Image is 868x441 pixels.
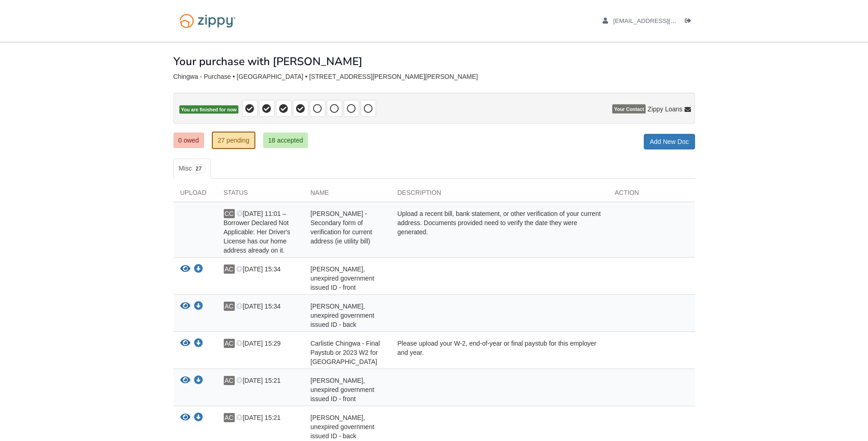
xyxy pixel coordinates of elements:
span: [DATE] 11:01 – Borrower Declared Not Applicable: Her Driver's License has our home address alread... [224,210,291,254]
span: AC [224,265,235,274]
div: Upload a recent bill, bank statement, or other verification of your current address. Documents pr... [391,209,608,255]
span: [DATE] 15:34 [236,303,280,310]
button: View Carlistie Chingwa - Final Paystub or 2023 W2 for Odawa Casino [180,339,190,348]
div: Description [391,188,608,202]
button: View Anakin Chingwa - Valid, unexpired government issued ID - front [180,376,190,386]
span: [DATE] 15:21 [236,414,280,421]
a: Download Carlistie Chingwa - Valid, unexpired government issued ID - back [194,303,203,310]
a: Download Carlistie Chingwa - Final Paystub or 2023 W2 for Odawa Casino [194,340,203,347]
div: Please upload your W-2, end-of-year or final paystub for this employer and year. [391,339,608,366]
a: Misc [173,159,211,179]
button: View Carlistie Chingwa - Valid, unexpired government issued ID - front [180,265,190,274]
div: Upload [173,188,217,202]
span: Zippy Loans [647,105,682,114]
span: You are finished for now [179,105,239,114]
a: 27 pending [212,132,255,149]
div: Name [304,188,391,202]
img: Logo [173,9,242,33]
h1: Your purchase with [PERSON_NAME] [173,55,362,67]
span: [PERSON_NAME], unexpired government issued ID - back [311,303,374,328]
button: View Carlistie Chingwa - Valid, unexpired government issued ID - back [180,302,190,311]
a: Download Carlistie Chingwa - Valid, unexpired government issued ID - front [194,266,203,273]
a: 0 owed [173,132,204,148]
div: Status [217,188,304,202]
span: AC [224,302,235,311]
span: 27 [192,164,205,173]
span: [DATE] 15:29 [236,340,280,347]
div: Action [608,188,695,202]
a: Download Anakin Chingwa - Valid, unexpired government issued ID - front [194,377,203,385]
span: Carlistie Chingwa - Final Paystub or 2023 W2 for [GEOGRAPHIC_DATA] [311,340,380,365]
a: Log out [685,17,695,27]
span: Your Contact [612,105,646,114]
span: [PERSON_NAME], unexpired government issued ID - front [311,265,374,291]
a: Add New Doc [644,134,695,149]
a: Download Anakin Chingwa - Valid, unexpired government issued ID - back [194,414,203,422]
span: [DATE] 15:21 [236,377,280,384]
span: [PERSON_NAME], unexpired government issued ID - front [311,377,374,402]
span: [PERSON_NAME], unexpired government issued ID - back [311,414,374,440]
span: AC [224,339,235,348]
span: [PERSON_NAME] - Secondary form of verification for current address (ie utility bill) [311,210,372,245]
span: [DATE] 15:34 [236,265,280,273]
span: achingwa1990@gmail.com [613,17,718,24]
span: AC [224,413,235,422]
span: AC [224,376,235,385]
div: Chingwa - Purchase • [GEOGRAPHIC_DATA] • [STREET_ADDRESS][PERSON_NAME][PERSON_NAME] [173,73,695,81]
a: 18 accepted [263,132,308,148]
a: edit profile [603,17,718,27]
span: CC [224,209,235,218]
button: View Anakin Chingwa - Valid, unexpired government issued ID - back [180,413,190,423]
